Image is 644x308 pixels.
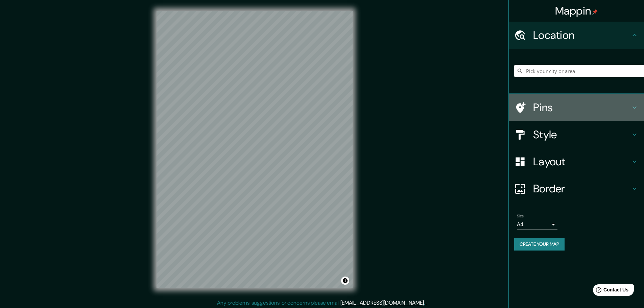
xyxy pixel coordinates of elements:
[425,299,426,307] div: .
[340,299,424,306] a: [EMAIL_ADDRESS][DOMAIN_NAME]
[426,299,427,307] div: .
[157,11,353,288] canvas: Map
[555,4,598,18] h4: Mappin
[592,9,598,15] img: pin-icon.png
[509,148,644,175] div: Layout
[509,22,644,49] div: Location
[584,282,637,301] iframe: Help widget launcher
[509,121,644,148] div: Style
[509,94,644,121] div: Pins
[514,238,565,251] button: Create your map
[533,155,630,168] h4: Layout
[533,128,630,141] h4: Style
[517,213,524,219] label: Size
[533,28,630,42] h4: Location
[509,175,644,202] div: Border
[514,65,644,77] input: Pick your city or area
[217,299,425,307] p: Any problems, suggestions, or concerns please email .
[341,277,349,285] button: Toggle attribution
[517,219,557,230] div: A4
[533,101,630,114] h4: Pins
[533,182,630,195] h4: Border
